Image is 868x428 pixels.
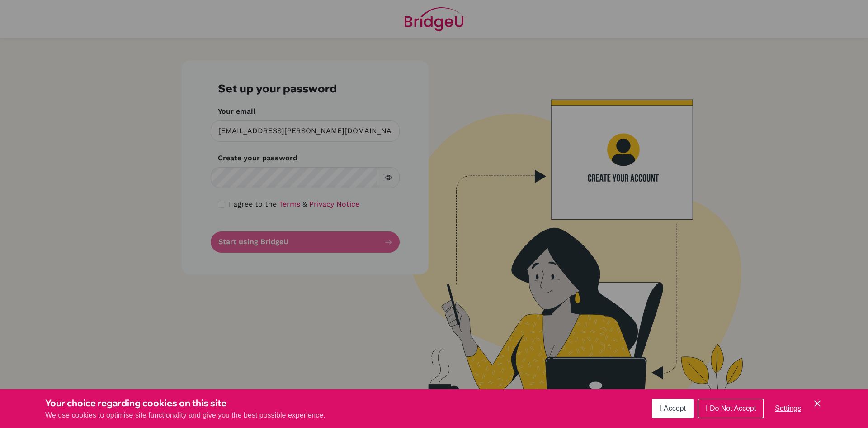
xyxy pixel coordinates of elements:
button: Save and close [812,398,823,409]
p: We use cookies to optimise site functionality and give you the best possible experience. [45,410,325,421]
span: I Accept [660,404,686,412]
button: Settings [768,399,808,418]
button: I Accept [652,399,694,418]
h3: Your choice regarding cookies on this site [45,396,325,410]
span: I Do Not Accept [706,404,756,412]
button: I Do Not Accept [698,399,764,418]
span: Settings [775,404,801,412]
